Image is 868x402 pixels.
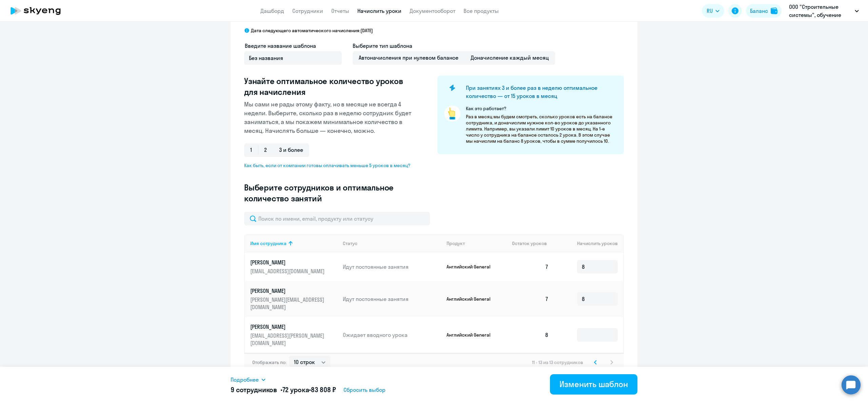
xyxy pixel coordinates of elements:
[250,259,337,275] a: [PERSON_NAME][EMAIL_ADDRESS][DOMAIN_NAME]
[250,332,326,347] p: [EMAIL_ADDRESS][PERSON_NAME][DOMAIN_NAME]
[258,143,273,157] span: 2
[507,317,554,353] td: 8
[554,234,623,253] th: Начислить уроков
[231,385,336,395] h5: 9 сотрудников • •
[343,386,386,394] span: Сбросить выбор
[507,281,554,317] td: 7
[244,76,416,97] h3: Узнайте оптимальное количество уроков для начисления
[466,84,612,100] h4: При занятиях 3 и более раз в неделю оптимальное количество — от 15 уроков в месяц
[252,359,287,365] span: Отображать по:
[250,323,337,347] a: [PERSON_NAME][EMAIL_ADDRESS][PERSON_NAME][DOMAIN_NAME]
[357,7,401,14] a: Начислить уроки
[273,143,309,157] span: 3 и более
[250,287,337,311] a: [PERSON_NAME][PERSON_NAME][EMAIL_ADDRESS][DOMAIN_NAME]
[447,332,497,338] p: Английский General
[447,264,497,270] p: Английский General
[231,376,259,384] span: Подробнее
[466,105,617,112] p: Как это работает?
[260,7,284,14] a: Дашборд
[244,212,430,225] input: Поиск по имени, email, продукту или статусу
[343,331,441,339] p: Ожидает вводного урока
[245,42,316,49] span: Введите название шаблона
[550,374,637,395] button: Изменить шаблон
[750,7,768,15] div: Баланс
[250,296,326,311] p: [PERSON_NAME][EMAIL_ADDRESS][DOMAIN_NAME]
[465,51,555,65] span: Доначисление каждый месяц
[250,240,337,246] div: Имя сотрудника
[343,240,357,246] div: Статус
[250,267,326,275] p: [EMAIL_ADDRESS][DOMAIN_NAME]
[250,287,326,295] p: [PERSON_NAME]
[789,3,852,19] p: ООО "Строительные системы", обучение
[410,7,455,14] a: Документооборот
[244,51,342,65] input: Без названия
[353,42,555,50] h4: Выберите тип шаблона
[311,385,336,394] span: 83 808 ₽
[250,323,326,330] p: [PERSON_NAME]
[746,4,782,18] button: Балансbalance
[343,295,441,303] p: Идут постоянные занятия
[353,51,465,65] span: Автоначисления при нулевом балансе
[244,100,416,135] p: Мы сами не рады этому факту, но в месяце не всегда 4 недели. Выберите, сколько раз в неделю сотру...
[507,253,554,281] td: 7
[250,259,326,266] p: [PERSON_NAME]
[512,240,547,246] span: Остаток уроков
[331,7,349,14] a: Отчеты
[251,27,373,34] p: Дата следующего автоматического начисления: [DATE]
[771,7,777,14] img: balance
[444,105,460,122] img: pointer-circle
[707,7,713,15] span: RU
[512,240,554,246] div: Остаток уроков
[343,240,441,246] div: Статус
[244,182,416,204] h3: Выберите сотрудников и оптимальное количество занятий
[343,263,441,270] p: Идут постоянные занятия
[250,240,287,246] div: Имя сотрудника
[244,143,258,157] span: 1
[559,379,628,389] div: Изменить шаблон
[466,114,617,144] p: Раз в месяц мы будем смотреть, сколько уроков есть на балансе сотрудника, и доначислим нужное кол...
[447,240,507,246] div: Продукт
[786,3,862,19] button: ООО "Строительные системы", обучение
[292,7,323,14] a: Сотрудники
[447,240,465,246] div: Продукт
[532,359,583,365] span: 11 - 13 из 13 сотрудников
[702,4,724,18] button: RU
[282,385,309,394] span: 72 урока
[463,7,499,14] a: Все продукты
[447,296,497,302] p: Английский General
[244,162,416,168] span: Как быть, если от компании готовы оплачивать меньше 5 уроков в месяц?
